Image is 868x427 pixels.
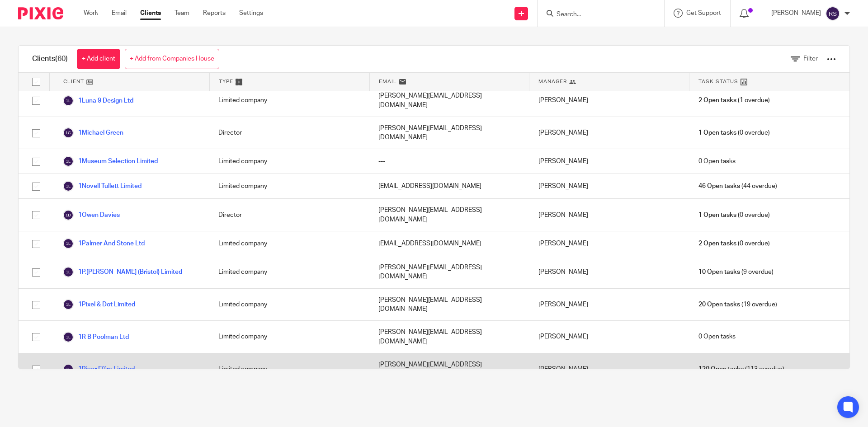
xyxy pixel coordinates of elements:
[369,353,529,385] div: [PERSON_NAME][EMAIL_ADDRESS][DOMAIN_NAME]
[239,9,263,18] a: Settings
[209,199,369,231] div: Director
[209,256,369,288] div: Limited company
[32,54,68,64] h1: Clients
[529,84,689,117] div: [PERSON_NAME]
[529,231,689,256] div: [PERSON_NAME]
[529,256,689,288] div: [PERSON_NAME]
[63,332,129,343] a: 1R B Poolman Ltd
[698,300,740,309] span: 20 Open tasks
[369,289,529,321] div: [PERSON_NAME][EMAIL_ADDRESS][DOMAIN_NAME]
[63,127,74,138] img: svg%3E
[698,78,738,85] span: Task Status
[175,9,189,18] a: Team
[63,210,74,221] img: svg%3E
[63,299,135,310] a: 1Pixel & Dot Limited
[698,365,744,374] span: 120 Open tasks
[379,78,397,85] span: Email
[112,9,127,18] a: Email
[529,117,689,149] div: [PERSON_NAME]
[369,231,529,256] div: [EMAIL_ADDRESS][DOMAIN_NAME]
[698,239,736,248] span: 2 Open tasks
[63,181,74,192] img: svg%3E
[63,267,182,277] a: 1P.[PERSON_NAME] (Bristol) Limited
[63,238,145,249] a: 1Palmer And Stone Ltd
[18,7,63,19] img: Pixie
[63,238,74,249] img: svg%3E
[219,78,233,85] span: Type
[529,199,689,231] div: [PERSON_NAME]
[63,181,142,192] a: 1Novell Tullett Limited
[28,73,45,90] input: Select all
[686,10,721,16] span: Get Support
[63,95,74,106] img: svg%3E
[369,84,529,117] div: [PERSON_NAME][EMAIL_ADDRESS][DOMAIN_NAME]
[84,9,98,18] a: Work
[209,289,369,321] div: Limited company
[698,211,770,220] span: (0 overdue)
[698,365,784,374] span: (113 overdue)
[698,96,770,105] span: (1 overdue)
[369,149,529,174] div: ---
[698,182,777,191] span: (44 overdue)
[209,353,369,385] div: Limited company
[698,128,736,137] span: 1 Open tasks
[698,332,736,341] span: 0 Open tasks
[529,149,689,174] div: [PERSON_NAME]
[529,321,689,353] div: [PERSON_NAME]
[209,117,369,149] div: Director
[698,211,736,220] span: 1 Open tasks
[369,199,529,231] div: [PERSON_NAME][EMAIL_ADDRESS][DOMAIN_NAME]
[63,332,74,343] img: svg%3E
[369,321,529,353] div: [PERSON_NAME][EMAIL_ADDRESS][DOMAIN_NAME]
[209,149,369,174] div: Limited company
[63,127,123,138] a: 1Michael Green
[529,174,689,198] div: [PERSON_NAME]
[140,9,161,18] a: Clients
[63,267,74,277] img: svg%3E
[63,210,120,221] a: 1Owen Davies
[63,364,74,375] img: svg%3E
[698,96,736,105] span: 2 Open tasks
[203,9,226,18] a: Reports
[698,267,740,277] span: 10 Open tasks
[538,78,567,85] span: Manager
[698,300,777,309] span: (19 overdue)
[698,267,774,277] span: (9 overdue)
[63,156,74,167] img: svg%3E
[556,11,637,19] input: Search
[698,182,740,191] span: 46 Open tasks
[55,55,68,62] span: (60)
[803,56,818,62] span: Filter
[209,84,369,117] div: Limited company
[209,321,369,353] div: Limited company
[209,174,369,198] div: Limited company
[77,49,120,69] a: + Add client
[698,239,770,248] span: (0 overdue)
[698,157,736,166] span: 0 Open tasks
[698,128,770,137] span: (0 overdue)
[63,156,158,167] a: 1Museum Selection Limited
[209,231,369,256] div: Limited company
[63,78,84,85] span: Client
[529,353,689,385] div: [PERSON_NAME]
[63,299,74,310] img: svg%3E
[529,289,689,321] div: [PERSON_NAME]
[771,9,821,18] p: [PERSON_NAME]
[125,49,219,69] a: + Add from Companies House
[369,256,529,288] div: [PERSON_NAME][EMAIL_ADDRESS][DOMAIN_NAME]
[369,117,529,149] div: [PERSON_NAME][EMAIL_ADDRESS][DOMAIN_NAME]
[826,6,840,21] img: svg%3E
[63,364,135,375] a: 1River Effra Limited
[63,95,133,106] a: 1Luna 9 Design Ltd
[369,174,529,198] div: [EMAIL_ADDRESS][DOMAIN_NAME]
